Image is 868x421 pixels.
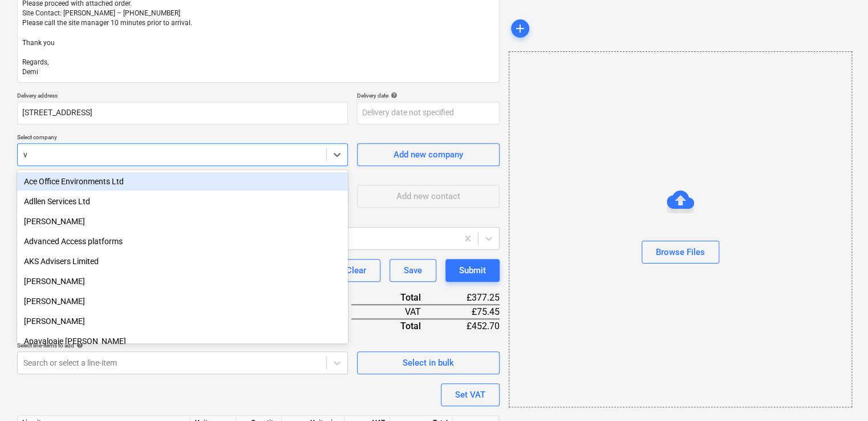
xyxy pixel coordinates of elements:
div: VAT [351,305,439,319]
div: APAVALOAIE DENIS-ALEXANDRU [17,312,348,330]
div: [PERSON_NAME] [17,272,348,290]
button: Clear [332,259,380,282]
div: Set VAT [455,387,485,402]
span: add [513,22,527,35]
div: Select in bulk [403,355,454,370]
div: Submit [459,263,486,278]
div: Clear [346,263,366,278]
div: AKS Advisers Limited [17,252,348,270]
div: Andrei Popovici [17,272,348,290]
div: £377.25 [439,291,500,305]
div: [PERSON_NAME] [17,292,348,310]
div: Browse Files [509,51,852,407]
div: £452.70 [439,319,500,333]
div: [PERSON_NAME] [17,212,348,230]
div: Total [351,319,439,333]
div: Total [351,291,439,305]
p: Select company [17,133,348,143]
div: Ace Office Environments Ltd [17,172,348,191]
button: Browse Files [642,241,719,264]
div: [PERSON_NAME] [17,312,348,330]
p: Delivery address [17,92,348,102]
button: Add new company [357,143,500,166]
div: Anton Apavaloaie [17,292,348,310]
button: Submit [445,259,500,282]
div: Adllen Services Ltd [17,192,348,211]
button: Save [390,259,436,282]
input: Delivery address [17,102,348,124]
button: Set VAT [441,383,500,406]
div: Select line-items to add [17,342,348,349]
div: £75.45 [439,305,500,319]
div: Save [404,263,422,278]
div: Apavaloaie [PERSON_NAME] [17,332,348,350]
div: Apavaloaie florin Gheorghita [17,332,348,350]
div: Delivery date [357,92,500,99]
button: Select in bulk [357,351,500,374]
div: Add new company [394,147,463,162]
div: Advanced Access platforms [17,232,348,250]
div: Adrian Vieriu [17,212,348,230]
span: help [74,342,83,349]
input: Delivery date not specified [357,102,500,124]
span: help [388,92,398,99]
div: Browse Files [656,245,705,260]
